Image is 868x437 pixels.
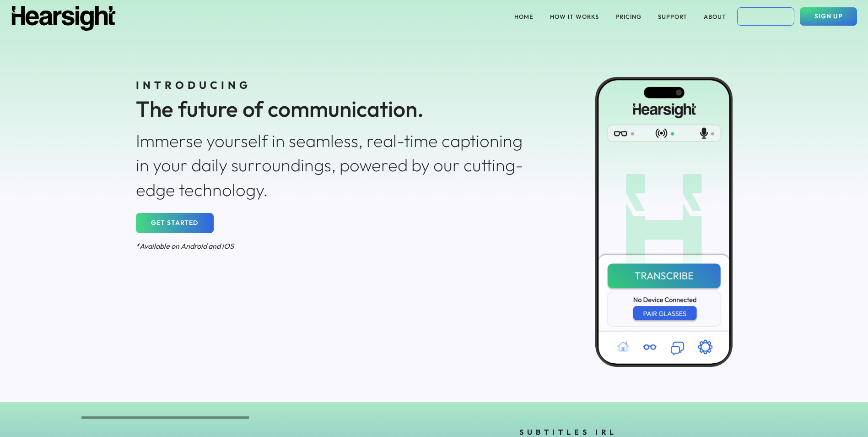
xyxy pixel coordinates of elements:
button: SIGN UP [800,7,857,26]
button: SUPPORT [652,7,693,26]
img: Hearsight iOS app screenshot [595,77,733,367]
img: Hearsight logo [11,6,116,31]
button: PRICING [610,7,647,26]
div: The future of communication. [136,93,533,124]
div: INTRODUCING [136,78,533,93]
div: *Available on Android and iOS [136,241,533,251]
button: GET STARTED [136,213,214,233]
div: Immerse yourself in seamless, real-time captioning in your daily surroundings, powered by our cut... [136,129,533,202]
button: HOME [509,7,539,26]
button: ABOUT [698,7,732,26]
button: HOW IT WORKS [545,7,604,26]
div: SUBTITLES IRL [519,427,779,437]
